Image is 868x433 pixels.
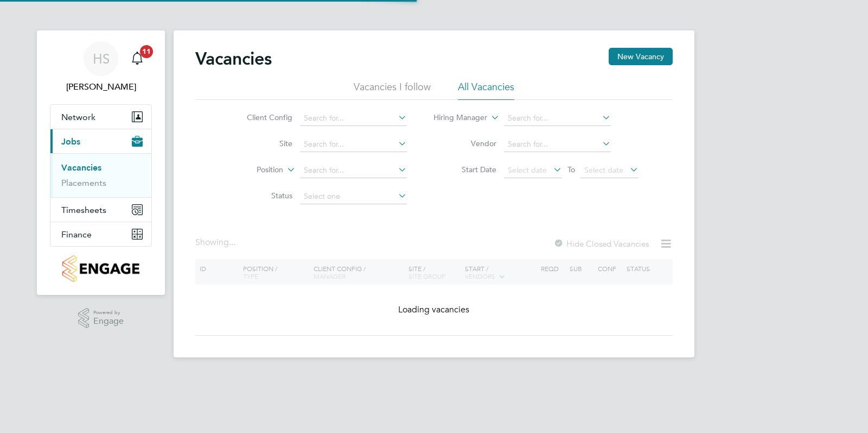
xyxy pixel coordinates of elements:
button: Timesheets [50,198,151,222]
label: Hide Closed Vacancies [553,239,649,249]
button: New Vacancy [609,48,673,65]
button: Network [50,105,151,129]
label: Client Config [230,112,292,122]
a: 11 [126,41,148,76]
input: Search for... [300,111,407,126]
span: Finance [61,229,92,240]
li: All Vacancies [458,80,514,100]
label: Status [230,191,292,200]
a: Powered byEngage [78,308,124,329]
div: Showing [195,237,238,248]
button: Finance [50,222,151,246]
span: Engage [93,317,124,326]
input: Search for... [300,137,407,152]
div: Jobs [50,153,151,197]
h2: Vacancies [195,48,272,70]
span: Jobs [61,136,80,147]
a: HS[PERSON_NAME] [50,41,152,93]
label: Hiring Manager [425,112,487,123]
input: Search for... [504,137,611,152]
span: 11 [140,45,153,58]
span: ... [229,237,235,248]
a: Go to home page [50,255,152,282]
input: Search for... [504,111,611,126]
nav: Main navigation [37,30,165,295]
button: Jobs [50,129,151,153]
span: Select date [508,165,547,175]
span: HS [93,52,110,66]
label: Vendor [434,139,496,148]
a: Vacancies [61,162,101,173]
a: Placements [61,178,106,188]
li: Vacancies I follow [354,80,431,100]
span: Select date [584,165,623,175]
span: Powered by [93,308,124,317]
span: To [564,162,578,177]
input: Search for... [300,163,407,178]
input: Select one [300,189,407,204]
img: countryside-properties-logo-retina.png [62,255,139,282]
span: Timesheets [61,205,106,215]
span: Network [61,112,95,122]
label: Position [221,165,283,175]
label: Site [230,139,292,148]
label: Start Date [434,165,496,174]
span: Hugo Slattery [50,80,152,93]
